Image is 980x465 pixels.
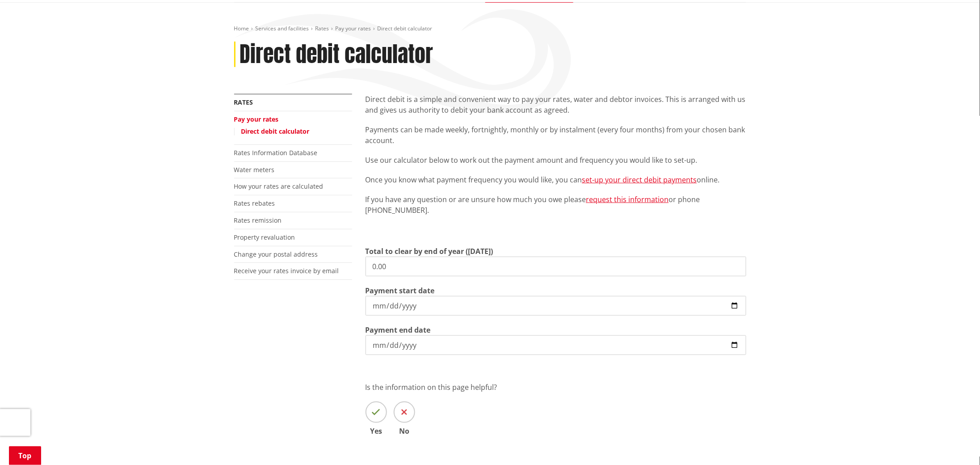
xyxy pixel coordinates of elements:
[394,427,415,435] span: No
[234,25,249,32] a: Home
[234,250,318,258] a: Change your postal address
[234,165,275,174] a: Water meters
[366,155,746,165] p: Use our calculator below to work out the payment amount and frequency you would like to set-up.
[315,25,329,32] a: Rates
[241,127,310,135] a: Direct debit calculator
[366,124,746,146] p: Payments can be made weekly, fortnightly, monthly or by instalment (every four months) from your ...
[366,94,746,115] p: Direct debit is a simple and convenient way to pay your rates, water and debtor invoices. This is...
[234,182,324,190] a: How your rates are calculated
[234,199,275,207] a: Rates rebates
[366,174,746,185] p: Once you know what payment frequency you would like, you can online.
[366,382,746,393] p: Is the information on this page helpful?
[234,98,253,106] a: Rates
[234,233,295,241] a: Property revaluation
[582,175,697,185] a: set-up your direct debit payments
[366,246,493,257] label: Total to clear by end of year ([DATE])
[366,325,431,335] label: Payment end date
[234,25,746,33] nav: breadcrumb
[234,115,279,123] a: Pay your rates
[366,285,435,296] label: Payment start date
[234,148,318,157] a: Rates Information Database
[240,42,433,68] h1: Direct debit calculator
[234,266,339,275] a: Receive your rates invoice by email
[234,216,282,224] a: Rates remission
[256,25,309,32] a: Services and facilities
[366,194,746,216] p: If you have any question or are unsure how much you owe please or phone [PHONE_NUMBER].
[939,427,971,460] iframe: Messenger Launcher
[9,446,41,465] a: Top
[336,25,371,32] a: Pay your rates
[586,194,669,204] a: request this information
[366,427,387,435] span: Yes
[378,25,433,32] span: Direct debit calculator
